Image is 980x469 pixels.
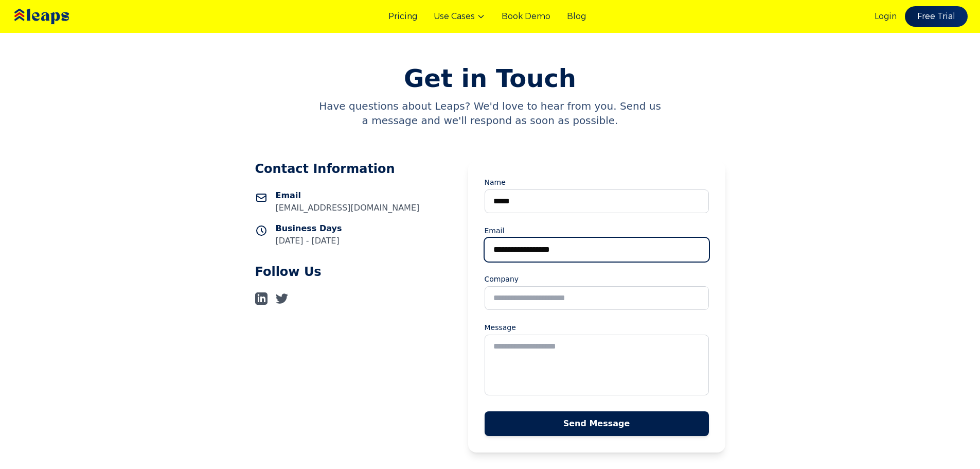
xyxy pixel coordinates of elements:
[485,274,709,284] label: Company
[875,10,897,23] a: Login
[485,177,709,187] label: Name
[12,2,100,31] img: Leaps Logo
[276,222,342,235] h3: Business Days
[388,10,417,23] a: Pricing
[317,99,663,128] p: Have questions about Leaps? We'd love to hear from you. Send us a message and we'll respond as so...
[255,264,435,280] h2: Follow Us
[255,161,435,177] h2: Contact Information
[177,66,803,91] h1: Get in Touch
[502,10,550,23] a: Book Demo
[276,189,420,202] h3: Email
[905,6,968,27] a: Free Trial
[434,10,485,23] button: Use Cases
[485,322,709,333] label: Message
[485,225,709,236] label: Email
[276,235,342,247] p: [DATE] - [DATE]
[276,202,420,214] p: [EMAIL_ADDRESS][DOMAIN_NAME]
[485,411,709,436] button: Send Message
[567,10,586,23] a: Blog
